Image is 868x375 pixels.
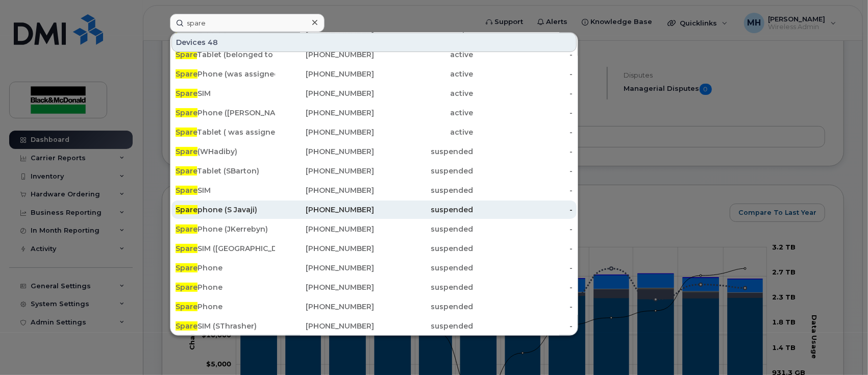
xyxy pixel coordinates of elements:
[474,166,573,176] div: -
[275,205,375,215] div: [PHONE_NUMBER]
[176,127,275,137] div: Tablet ( was assigned to [PERSON_NAME])
[474,146,573,157] div: -
[176,146,275,157] div: (WHadiby)
[474,302,573,312] div: -
[171,142,577,161] a: Spare(WHadiby)[PHONE_NUMBER]suspended-
[176,244,197,253] span: Spare
[374,146,474,157] div: suspended
[374,166,474,176] div: suspended
[171,45,577,64] a: SpareTablet (belonged to [PERSON_NAME])[PHONE_NUMBER]active-
[176,49,275,60] div: Tablet (belonged to [PERSON_NAME])
[275,127,375,137] div: [PHONE_NUMBER]
[171,65,577,83] a: SparePhone (was assigned to [PERSON_NAME])[PHONE_NUMBER]active-
[176,263,197,272] span: Spare
[176,89,197,98] span: Spare
[275,69,375,79] div: [PHONE_NUMBER]
[176,282,275,292] div: Phone
[474,108,573,118] div: -
[374,49,474,60] div: active
[374,88,474,98] div: active
[176,108,197,117] span: Spare
[176,147,197,156] span: Spare
[374,224,474,234] div: suspended
[474,282,573,292] div: -
[474,88,573,98] div: -
[176,186,197,195] span: Spare
[176,205,197,214] span: Spare
[176,263,275,273] div: Phone
[171,104,577,122] a: SparePhone ([PERSON_NAME])[PHONE_NUMBER]active-
[374,263,474,273] div: suspended
[176,69,197,79] span: Spare
[208,37,218,47] span: 48
[275,224,375,234] div: [PHONE_NUMBER]
[374,282,474,292] div: suspended
[474,321,573,331] div: -
[176,321,275,331] div: SIM (SThrasher)
[374,205,474,215] div: suspended
[176,205,275,215] div: phone (S Javaji)
[176,50,197,59] span: Spare
[374,185,474,195] div: suspended
[374,321,474,331] div: suspended
[275,302,375,312] div: [PHONE_NUMBER]
[176,224,197,234] span: Spare
[275,49,375,60] div: [PHONE_NUMBER]
[275,88,375,98] div: [PHONE_NUMBER]
[171,278,577,296] a: SparePhone[PHONE_NUMBER]suspended-
[176,166,197,176] span: Spare
[176,69,275,79] div: Phone (was assigned to [PERSON_NAME])
[176,224,275,234] div: Phone (JKerrebyn)
[171,201,577,219] a: Sparephone (S Javaji)[PHONE_NUMBER]suspended-
[176,283,197,292] span: Spare
[171,123,577,141] a: SpareTablet ( was assigned to [PERSON_NAME])[PHONE_NUMBER]active-
[275,108,375,118] div: [PHONE_NUMBER]
[275,282,375,292] div: [PHONE_NUMBER]
[176,185,275,195] div: SIM
[374,69,474,79] div: active
[474,205,573,215] div: -
[374,108,474,118] div: active
[171,317,577,335] a: SpareSIM (SThrasher)[PHONE_NUMBER]suspended-
[171,33,577,52] div: Devices
[176,88,275,98] div: SIM
[474,263,573,273] div: -
[171,162,577,180] a: SpareTablet (SBarton)[PHONE_NUMBER]suspended-
[474,69,573,79] div: -
[374,243,474,254] div: suspended
[176,128,197,137] span: Spare
[171,239,577,258] a: SpareSIM ([GEOGRAPHIC_DATA])[PHONE_NUMBER]suspended-
[171,259,577,277] a: SparePhone[PHONE_NUMBER]suspended-
[171,26,577,44] a: SpareTablet ( was assigned to [PERSON_NAME])[PHONE_NUMBER]active-
[176,166,275,176] div: Tablet (SBarton)
[275,166,375,176] div: [PHONE_NUMBER]
[176,108,275,118] div: Phone ([PERSON_NAME])
[474,185,573,195] div: -
[275,243,375,254] div: [PHONE_NUMBER]
[474,243,573,254] div: -
[374,302,474,312] div: suspended
[275,185,375,195] div: [PHONE_NUMBER]
[171,84,577,103] a: SpareSIM[PHONE_NUMBER]active-
[275,146,375,157] div: [PHONE_NUMBER]
[171,181,577,199] a: SpareSIM[PHONE_NUMBER]suspended-
[171,220,577,238] a: SparePhone (JKerrebyn)[PHONE_NUMBER]suspended-
[176,243,275,254] div: SIM ([GEOGRAPHIC_DATA])
[171,297,577,316] a: SparePhone[PHONE_NUMBER]suspended-
[474,49,573,60] div: -
[176,321,197,331] span: Spare
[275,321,375,331] div: [PHONE_NUMBER]
[374,127,474,137] div: active
[176,302,275,312] div: Phone
[176,302,197,311] span: Spare
[474,127,573,137] div: -
[275,263,375,273] div: [PHONE_NUMBER]
[474,224,573,234] div: -
[170,14,325,32] input: Find something...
